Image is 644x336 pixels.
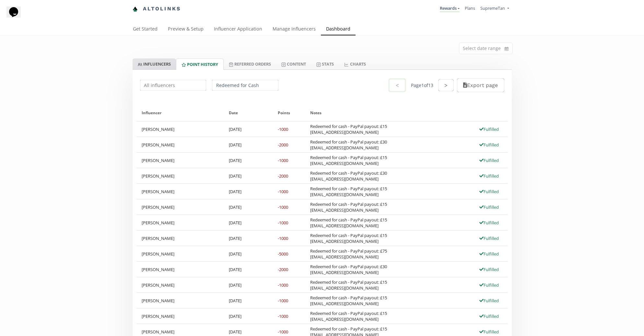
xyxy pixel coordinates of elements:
[133,6,138,12] img: favicon-32x32.png
[278,282,288,288] div: -1000
[475,142,503,148] div: Fulfilled
[475,313,503,319] div: Fulfilled
[224,137,273,152] div: [DATE]
[224,199,273,215] div: [DATE]
[278,220,288,226] div: -1000
[310,155,387,166] div: Redeemed for cash - PayPal payout: £15 [EMAIL_ADDRESS][DOMAIN_NAME]
[480,5,509,13] a: SupremeTan
[276,58,311,69] a: Content
[475,204,503,210] div: Fulfilled
[133,4,181,14] a: Altolinks
[136,308,224,324] div: [PERSON_NAME]
[229,105,267,121] div: Date
[310,232,387,244] div: Redeemed for cash - PayPal payout: £15 [EMAIL_ADDRESS][DOMAIN_NAME]
[224,230,273,246] div: [DATE]
[475,220,503,226] div: Fulfilled
[475,235,503,241] div: Fulfilled
[278,235,288,241] div: -1000
[136,230,224,246] div: [PERSON_NAME]
[136,262,224,277] div: [PERSON_NAME]
[475,126,503,132] div: Fulfilled
[278,267,288,272] div: -2000
[310,186,387,197] div: Redeemed for cash - PayPal payout: £15 [EMAIL_ADDRESS][DOMAIN_NAME]
[136,246,224,261] div: [PERSON_NAME]
[475,251,503,257] div: Fulfilled
[310,264,387,275] div: Redeemed for cash - PayPal payout: £30 [EMAIL_ADDRESS][DOMAIN_NAME]
[457,78,504,92] button: Export page
[224,293,273,308] div: [DATE]
[310,310,387,322] div: Redeemed for cash - PayPal payout: £15 [EMAIL_ADDRESS][DOMAIN_NAME]
[267,23,321,36] a: Manage Influencers
[136,293,224,308] div: [PERSON_NAME]
[440,5,460,12] a: Rewards
[475,189,503,194] div: Fulfilled
[224,168,273,183] div: [DATE]
[278,142,288,148] div: -2000
[278,105,300,121] div: Points
[136,121,224,137] div: [PERSON_NAME]
[475,329,503,335] div: Fulfilled
[224,277,273,292] div: [DATE]
[136,184,224,199] div: [PERSON_NAME]
[505,45,509,52] svg: calendar
[211,79,279,92] input: All types
[224,308,273,324] div: [DATE]
[136,277,224,292] div: [PERSON_NAME]
[224,184,273,199] div: [DATE]
[163,23,209,36] a: Preview & Setup
[310,105,503,121] div: Notes
[310,248,387,260] div: Redeemed for cash - PayPal payout: £75 [EMAIL_ADDRESS][DOMAIN_NAME]
[310,139,387,151] div: Redeemed for cash - PayPal payout: £30 [EMAIL_ADDRESS][DOMAIN_NAME]
[224,262,273,277] div: [DATE]
[278,298,288,304] div: -1000
[136,168,224,183] div: [PERSON_NAME]
[475,173,503,179] div: Fulfilled
[136,199,224,215] div: [PERSON_NAME]
[339,58,371,69] a: CHARTS
[310,201,387,213] div: Redeemed for cash - PayPal payout: £15 [EMAIL_ADDRESS][DOMAIN_NAME]
[6,6,27,26] iframe: chat widget
[224,215,273,230] div: [DATE]
[311,58,339,69] a: Stats
[388,78,406,92] button: <
[480,5,505,11] span: SupremeTan
[278,204,288,210] div: -1000
[278,157,288,163] div: -1000
[136,153,224,168] div: [PERSON_NAME]
[142,105,219,121] div: Influencer
[133,58,176,69] a: INFLUENCERS
[176,58,224,70] a: Point HISTORY
[224,153,273,168] div: [DATE]
[278,313,288,319] div: -1000
[224,246,273,261] div: [DATE]
[475,282,503,288] div: Fulfilled
[475,267,503,272] div: Fulfilled
[438,79,454,91] button: >
[310,170,387,182] div: Redeemed for cash - PayPal payout: £30 [EMAIL_ADDRESS][DOMAIN_NAME]
[310,123,387,135] div: Redeemed for cash - PayPal payout: £15 [EMAIL_ADDRESS][DOMAIN_NAME]
[465,5,475,11] a: Plans
[411,82,433,89] div: Page 1 of 13
[321,23,356,36] a: Dashboard
[278,173,288,179] div: -2000
[224,121,273,137] div: [DATE]
[278,189,288,194] div: -1000
[209,23,267,36] a: Influencer Application
[475,298,503,304] div: Fulfilled
[310,295,387,306] div: Redeemed for cash - PayPal payout: £15 [EMAIL_ADDRESS][DOMAIN_NAME]
[278,329,288,335] div: -1000
[310,217,387,229] div: Redeemed for cash - PayPal payout: £15 [EMAIL_ADDRESS][DOMAIN_NAME]
[136,137,224,152] div: [PERSON_NAME]
[278,126,288,132] div: -1000
[128,23,163,36] a: Get Started
[139,79,207,92] input: All influencers
[475,157,503,163] div: Fulfilled
[310,279,387,291] div: Redeemed for cash - PayPal payout: £15 [EMAIL_ADDRESS][DOMAIN_NAME]
[278,251,288,257] div: -5000
[224,58,276,69] a: Referred Orders
[136,215,224,230] div: [PERSON_NAME]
